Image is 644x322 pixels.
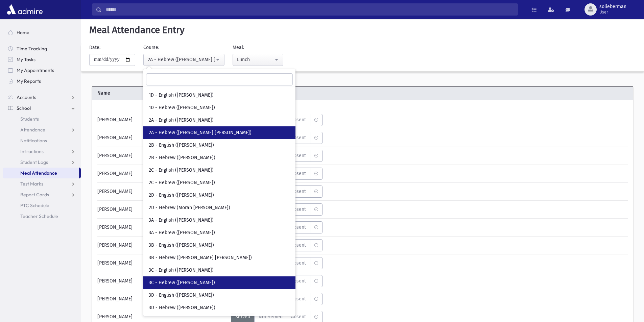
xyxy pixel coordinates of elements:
span: Absent [291,242,306,249]
span: Name [92,90,227,97]
span: 2A - Hebrew ([PERSON_NAME] [PERSON_NAME]) [149,129,252,136]
span: 3A - English ([PERSON_NAME]) [149,217,214,224]
span: 3C - English ([PERSON_NAME]) [149,267,214,274]
span: Students [20,116,39,122]
span: 2B - English ([PERSON_NAME]) [149,142,214,149]
span: 3C - Hebrew ([PERSON_NAME]) [149,279,215,286]
a: Student Logs [3,157,81,168]
button: 2A - Hebrew (Morah T. Goldberg) [143,54,224,66]
span: Absent [291,152,306,159]
span: [PERSON_NAME] [97,277,133,284]
a: Test Marks [3,178,81,189]
span: My Tasks [17,56,35,63]
span: Meal Attendance [20,170,57,176]
input: Search [102,3,518,16]
a: Time Tracking [3,43,81,54]
span: Infractions [20,148,44,154]
span: [PERSON_NAME] [97,224,133,231]
a: Accounts [3,92,81,103]
span: 2A - English ([PERSON_NAME]) [149,117,214,124]
span: [PERSON_NAME] [97,295,133,302]
span: Absent [291,295,306,302]
span: [PERSON_NAME] [97,206,133,213]
span: [PERSON_NAME] [97,259,133,267]
a: Teacher Schedule [3,211,81,222]
a: Students [3,114,81,124]
label: Meal: [233,44,244,51]
span: User [599,9,626,15]
a: My Reports [3,76,81,86]
span: Teacher Schedule [20,213,58,219]
a: My Appointments [3,65,81,76]
a: Meal Attendance [3,168,79,178]
span: Student Logs [20,159,48,165]
span: 3B - English ([PERSON_NAME]) [149,242,214,249]
a: Notifications [3,135,81,146]
span: Served [235,313,250,320]
span: School [17,105,31,111]
a: My Tasks [3,54,81,65]
button: Lunch [233,54,283,66]
span: 2D - Hebrew (Morah [PERSON_NAME]) [149,204,230,211]
span: 3A - Hebrew ([PERSON_NAME]) [149,229,215,236]
span: [PERSON_NAME] [97,152,133,159]
a: School [3,103,81,114]
span: Notifications [20,138,47,144]
a: Home [3,27,81,38]
span: [PERSON_NAME] [97,188,133,195]
span: Absent [291,206,306,213]
span: Home [17,29,29,35]
span: Attendance [20,127,45,133]
span: My Reports [17,78,41,84]
span: Absent [291,170,306,177]
span: My Appointments [17,67,54,73]
span: 3D - Hebrew ([PERSON_NAME]) [149,304,215,311]
span: Absent [291,134,306,141]
span: [PERSON_NAME] [97,170,133,177]
input: Search [146,73,293,85]
span: [PERSON_NAME] [97,313,133,320]
span: Absent [291,259,306,267]
span: [PERSON_NAME] [97,134,133,141]
span: 2B - Hebrew ([PERSON_NAME]) [149,154,215,161]
span: 1D - Hebrew ([PERSON_NAME]) [149,104,215,111]
span: Absent [291,277,306,284]
a: Report Cards [3,189,81,200]
span: 3D - English ([PERSON_NAME]) [149,292,214,299]
img: AdmirePro [5,3,44,16]
span: Absent [291,188,306,195]
label: Course: [143,44,159,51]
span: 2C - Hebrew ([PERSON_NAME]) [149,179,215,186]
span: Absent [291,116,306,123]
span: [PERSON_NAME] [97,242,133,249]
span: Absent [291,313,306,320]
a: Infractions [3,146,81,157]
a: Attendance [3,124,81,135]
div: Lunch [237,56,273,63]
span: solieberman [599,4,626,9]
span: 2C - English ([PERSON_NAME]) [149,167,214,174]
h5: Meal Attendance Entry [87,24,639,36]
span: Test Marks [20,181,43,187]
span: 3B - Hebrew ([PERSON_NAME] [PERSON_NAME]) [149,254,252,261]
span: Absent [291,224,306,231]
span: 2D - English ([PERSON_NAME]) [149,192,214,199]
span: Time Tracking [17,46,47,52]
label: Date: [89,44,100,51]
span: Not Served [259,313,283,320]
span: PTC Schedule [20,202,49,208]
span: Report Cards [20,192,49,198]
span: Accounts [17,94,36,100]
div: 2A - Hebrew ([PERSON_NAME] [PERSON_NAME]) [148,56,215,63]
span: [PERSON_NAME] [97,116,133,123]
a: PTC Schedule [3,200,81,211]
span: 1D - English ([PERSON_NAME]) [149,92,214,99]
